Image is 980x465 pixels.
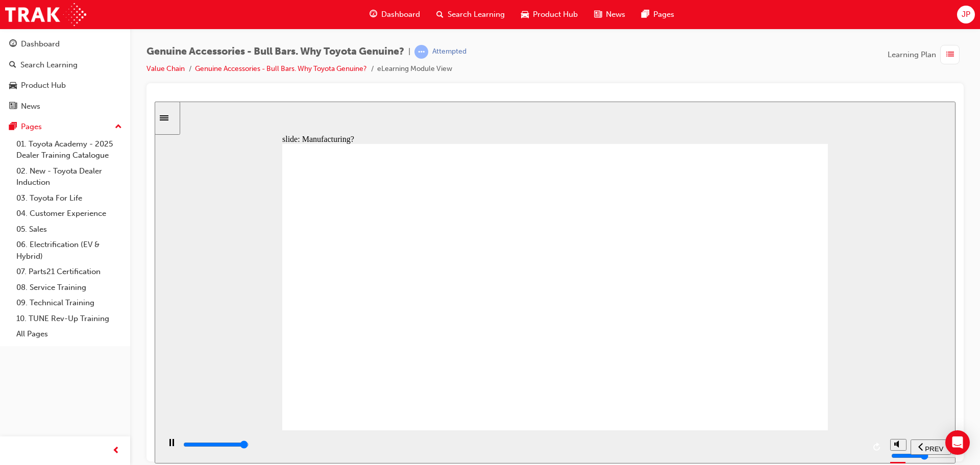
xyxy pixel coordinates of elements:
[606,9,625,20] span: News
[9,123,17,132] span: pages-icon
[361,4,428,25] a: guage-iconDashboard
[408,46,410,58] span: |
[29,339,94,347] input: slide progress
[653,9,674,20] span: Pages
[4,76,126,95] a: Product Hub
[377,63,452,75] li: eLearning Module View
[4,33,126,117] button: DashboardSearch LearningProduct HubNews
[945,430,970,455] div: Open Intercom Messenger
[12,295,126,311] a: 09. Technical Training
[12,237,126,264] a: 06. Electrification (EV & Hybrid)
[4,35,126,54] a: Dashboard
[5,329,730,362] div: playback controls
[146,64,185,73] a: Value Chain
[21,101,40,112] div: News
[737,350,802,358] input: volume
[521,8,529,21] span: car-icon
[12,163,126,190] a: 02. New - Toyota Dealer Induction
[5,337,22,354] button: play/pause
[4,117,126,136] button: Pages
[21,38,60,50] div: Dashboard
[381,9,420,20] span: Dashboard
[4,56,126,75] a: Search Learning
[12,280,126,296] a: 08. Service Training
[957,6,975,23] button: JP
[112,445,120,457] span: prev-icon
[12,264,126,280] a: 07. Parts21 Certification
[533,9,578,20] span: Product Hub
[888,45,964,64] button: Learning Plan
[586,4,633,25] a: news-iconNews
[736,329,751,362] div: misc controls
[770,344,789,351] span: PREV
[756,338,796,353] button: previous
[448,9,505,20] span: Search Learning
[12,136,126,163] a: 01. Toyota Academy - 2025 Dealer Training Catalogue
[642,8,649,21] span: pages-icon
[633,4,682,25] a: pages-iconPages
[962,9,970,20] span: JP
[756,329,796,362] nav: slide navigation
[20,59,78,71] div: Search Learning
[370,8,377,21] span: guage-icon
[9,61,16,70] span: search-icon
[21,121,42,133] div: Pages
[888,49,936,61] span: Learning Plan
[195,64,367,73] a: Genuine Accessories - Bull Bars. Why Toyota Genuine?
[428,4,513,25] a: search-iconSearch Learning
[146,46,404,58] span: Genuine Accessories - Bull Bars. Why Toyota Genuine?
[436,8,444,21] span: search-icon
[12,206,126,222] a: 04. Customer Experience
[432,47,467,57] div: Attempted
[9,40,17,49] span: guage-icon
[9,81,17,90] span: car-icon
[513,4,586,25] a: car-iconProduct Hub
[9,102,17,111] span: news-icon
[736,337,752,349] button: volume
[115,120,122,134] span: up-icon
[12,222,126,237] a: 05. Sales
[12,190,126,206] a: 03. Toyota For Life
[21,80,66,91] div: Product Hub
[594,8,602,21] span: news-icon
[12,311,126,327] a: 10. TUNE Rev-Up Training
[5,3,86,26] img: Trak
[715,338,730,353] button: replay
[12,326,126,342] a: All Pages
[4,97,126,116] a: News
[414,45,428,59] span: learningRecordVerb_ATTEMPT-icon
[946,48,954,61] span: list-icon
